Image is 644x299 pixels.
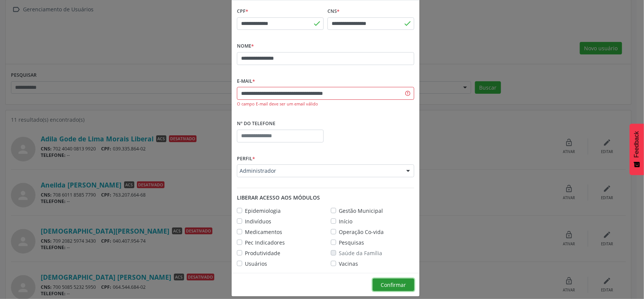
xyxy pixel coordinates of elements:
span: Confirmar [381,281,406,288]
span: done [313,19,321,28]
label: Pec Indicadores [245,239,285,246]
label: Nome [237,40,254,52]
span: Administrador [240,167,399,175]
span: done [403,19,412,28]
label: Nº do Telefone [237,118,275,130]
label: Início [339,217,352,225]
label: Produtividade [245,249,280,257]
label: Epidemiologia [245,207,281,215]
label: Vacinas [339,260,358,268]
label: Indivíduos [245,217,271,225]
button: Feedback - Mostrar pesquisa [630,124,644,175]
label: E-mail [237,76,255,87]
label: Operação Co-vida [339,228,384,236]
label: Gestão Municipal [339,207,383,215]
label: CPF [237,6,248,17]
label: Usuários [245,260,267,268]
label: CNS [327,6,340,17]
label: Pesquisas [339,239,364,246]
label: Medicamentos [245,228,282,236]
span: Feedback [633,131,640,158]
div: Liberar acesso aos módulos [237,194,414,201]
label: Saúde da Família [339,249,382,257]
button: Confirmar [373,279,414,291]
div: O campo E-mail deve ser um email válido [237,101,414,107]
label: Perfil [237,153,255,165]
